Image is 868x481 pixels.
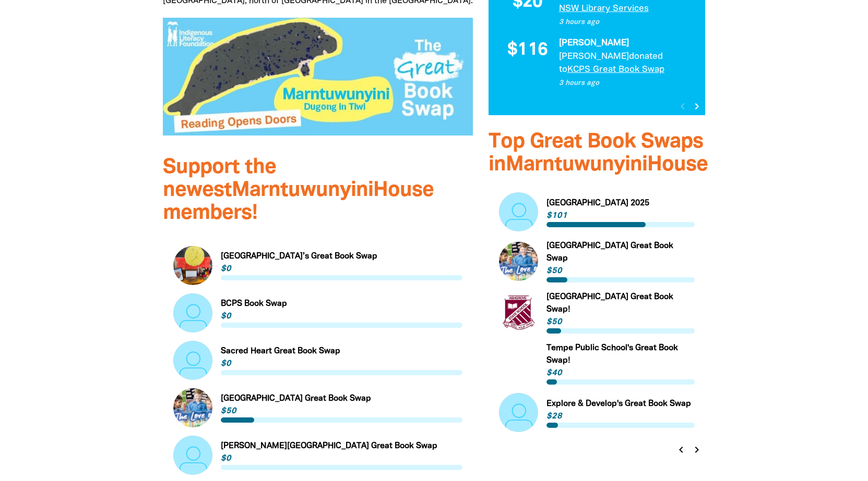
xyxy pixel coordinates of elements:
[689,442,704,457] button: Next page
[691,100,703,113] i: chevron_right
[163,18,473,135] img: Marntuwunyini - Tiwi Language
[163,158,434,223] span: Support the newest Marntuwunyini House members!
[674,442,689,457] button: Previous page
[567,66,664,73] a: KCPS Great Book Swap
[499,192,695,449] div: Paginated content
[559,78,693,89] p: 3 hours ago
[559,53,629,60] em: [PERSON_NAME]
[559,39,629,47] em: [PERSON_NAME]
[691,443,703,456] i: chevron_right
[689,100,704,114] button: Next page
[559,17,693,28] p: 3 hours ago
[489,132,708,175] span: Top Great Book Swaps in Marntuwunyini House
[507,42,548,59] span: $116
[675,443,687,456] i: chevron_left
